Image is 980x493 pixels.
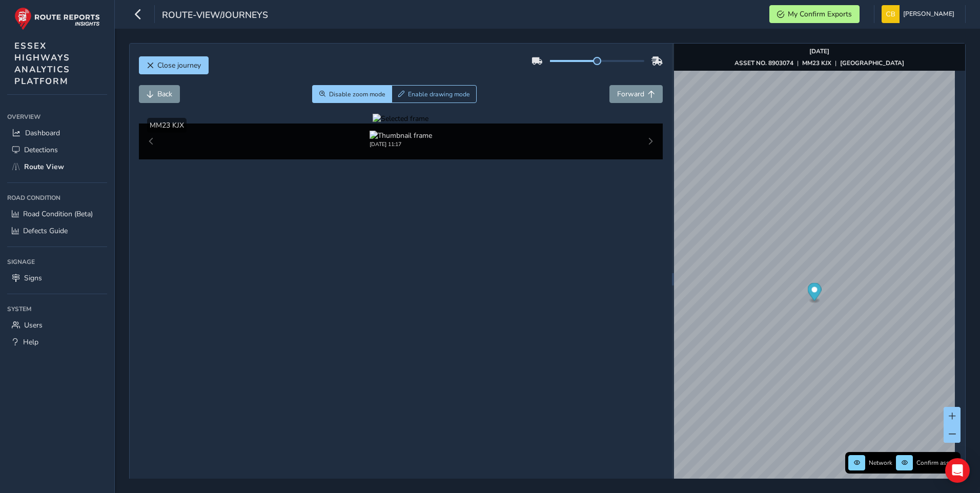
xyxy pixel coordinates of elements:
[7,141,107,158] a: Detections
[24,320,43,330] span: Users
[7,301,107,317] div: System
[7,190,107,206] div: Road Condition
[734,59,793,67] strong: ASSET NO. 8903074
[916,459,957,467] span: Confirm assets
[807,283,821,304] div: Map marker
[809,47,829,55] strong: [DATE]
[788,9,852,19] span: My Confirm Exports
[312,85,392,103] button: Zoom
[734,59,904,67] div: | |
[23,337,38,347] span: Help
[7,270,107,286] a: Signs
[7,158,107,175] a: Route View
[370,140,432,148] div: [DATE] 11:17
[7,222,107,239] a: Defects Guide
[329,90,385,98] span: Disable zoom mode
[903,5,954,23] span: [PERSON_NAME]
[7,254,107,270] div: Signage
[157,89,172,99] span: Back
[157,60,201,70] span: Close journey
[25,128,60,138] span: Dashboard
[769,5,860,23] button: My Confirm Exports
[23,209,93,219] span: Road Condition (Beta)
[869,459,892,467] span: Network
[139,56,209,74] button: Close journey
[802,59,831,67] strong: MM23 KJX
[14,40,70,87] span: ESSEX HIGHWAYS ANALYTICS PLATFORM
[14,7,100,30] img: rr logo
[617,89,644,99] span: Forward
[7,109,107,125] div: Overview
[370,131,432,140] img: Thumbnail frame
[609,85,663,103] button: Forward
[882,5,958,23] button: [PERSON_NAME]
[7,125,107,141] a: Dashboard
[840,59,904,67] strong: [GEOGRAPHIC_DATA]
[150,120,184,130] span: MM23 KJX
[882,5,900,23] img: diamond-layout
[945,458,970,483] div: Open Intercom Messenger
[7,206,107,222] a: Road Condition (Beta)
[24,145,58,155] span: Detections
[139,85,180,103] button: Back
[7,334,107,351] a: Help
[408,90,470,98] span: Enable drawing mode
[23,226,68,236] span: Defects Guide
[24,162,64,172] span: Route View
[7,317,107,334] a: Users
[24,273,42,283] span: Signs
[392,85,477,103] button: Draw
[162,9,268,23] span: route-view/journeys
